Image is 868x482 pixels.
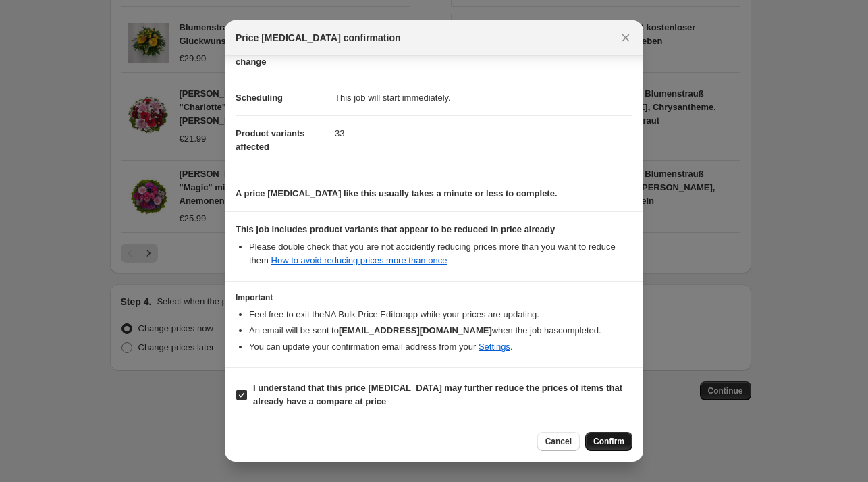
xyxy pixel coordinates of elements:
[335,80,632,115] dd: This job will start immediately.
[253,383,622,406] b: I understand that this price [MEDICAL_DATA] may further reduce the prices of items that already h...
[249,240,632,267] li: Please double check that you are not accidently reducing prices more than you want to reduce them
[249,324,632,338] li: An email will be sent to when the job has completed .
[593,436,624,447] span: Confirm
[537,432,580,451] button: Cancel
[616,28,635,47] button: Close
[545,436,572,447] span: Cancel
[236,292,632,303] h3: Important
[339,325,492,336] b: [EMAIL_ADDRESS][DOMAIN_NAME]
[236,128,305,152] span: Product variants affected
[236,224,555,234] b: This job includes product variants that appear to be reduced in price already
[236,188,558,198] b: A price [MEDICAL_DATA] like this usually takes a minute or less to complete.
[479,342,510,352] a: Settings
[335,115,632,151] dd: 33
[236,92,283,103] span: Scheduling
[271,255,447,265] a: How to avoid reducing prices more than once
[236,31,401,45] span: Price [MEDICAL_DATA] confirmation
[249,340,632,354] li: You can update your confirmation email address from your .
[249,308,632,321] li: Feel free to exit the NA Bulk Price Editor app while your prices are updating.
[585,432,632,451] button: Confirm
